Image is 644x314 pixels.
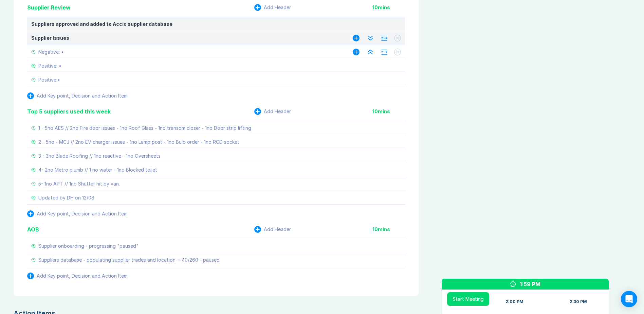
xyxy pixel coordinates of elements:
[38,49,64,55] div: Negative: •
[264,109,291,114] div: Add Header
[520,280,540,288] div: 1:59 PM
[372,109,405,114] div: 10 mins
[38,195,94,200] div: Updated by DH on 12/08
[264,5,291,10] div: Add Header
[38,125,251,131] div: 1 - 5no AES // 2no Fire door issues - 1no Roof Glass - 1no transom closer - 1no Door strip lifting
[372,227,405,232] div: 10 mins
[372,5,405,10] div: 10 mins
[254,226,291,233] button: Add Header
[254,108,291,115] button: Add Header
[254,4,291,11] button: Add Header
[621,291,637,307] div: Open Intercom Messenger
[38,139,239,145] div: 2 - 5no - MCJ // 2no EV charger issues - 1no Lamp post - 1no Bulb order - 1no RCD socket
[38,63,61,69] div: Positive: •
[38,181,120,187] div: 5- 1no APT // 1no Shutter hit by van.
[447,292,489,306] button: Start Meeting
[27,107,111,116] div: Top 5 suppliers used this week
[27,273,128,279] button: Add Key point, Decision and Action Item
[570,299,587,304] div: 2:30 PM
[37,211,128,216] div: Add Key point, Decision and Action Item
[37,93,128,99] div: Add Key point, Decision and Action Item
[264,227,291,232] div: Add Header
[505,299,523,304] div: 2:00 PM
[27,92,128,99] button: Add Key point, Decision and Action Item
[27,210,128,217] button: Add Key point, Decision and Action Item
[37,273,128,279] div: Add Key point, Decision and Action Item
[38,243,139,249] div: Supplier onboarding - progressing "paused"
[31,21,401,27] div: Suppliers approved and added to Accio supplier database
[27,3,71,12] div: Supplier Review
[38,153,161,159] div: 3 - 3no Blade Roofing // 1no reactive - 1no Oversheets
[38,257,220,263] div: Suppliers database - populating supplier trades and location = 40/260 - paused
[38,77,60,83] div: Positive:•
[31,35,339,41] div: Supplier Issues
[27,225,39,233] div: AOB
[38,167,157,173] div: 4- 2no Metro plumb // 1 no water - 1no Blocked toilet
